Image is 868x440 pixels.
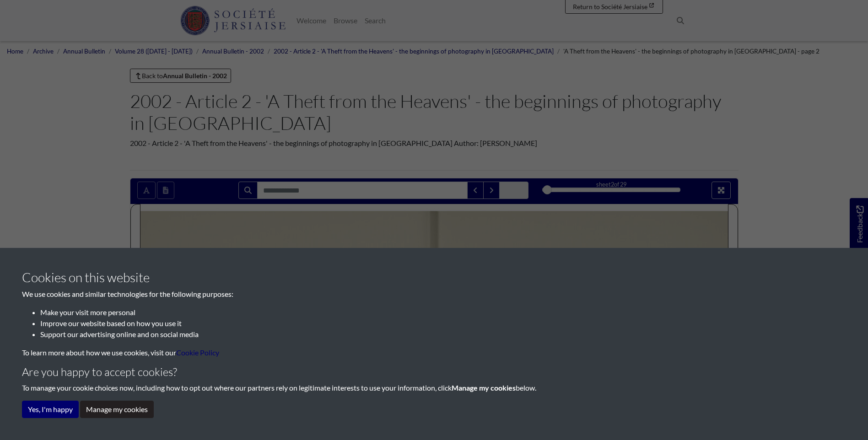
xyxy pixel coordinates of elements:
[22,347,846,358] p: To learn more about how we use cookies, visit our
[40,329,846,340] li: Support our advertising online and on social media
[452,383,516,392] strong: Manage my cookies
[22,401,79,418] button: Yes, I'm happy
[40,318,846,329] li: Improve our website based on how you use it
[22,289,846,300] p: We use cookies and similar technologies for the following purposes:
[176,348,219,357] a: learn more about cookies
[40,307,846,318] li: Make your visit more personal
[22,382,846,393] p: To manage your cookie choices now, including how to opt out where our partners rely on legitimate...
[22,365,846,379] h4: Are you happy to accept cookies?
[80,401,154,418] button: Manage my cookies
[22,270,846,285] h3: Cookies on this website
